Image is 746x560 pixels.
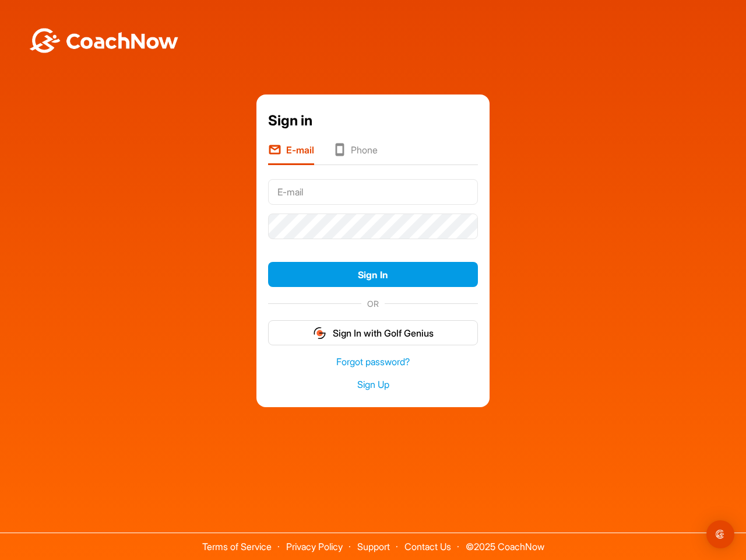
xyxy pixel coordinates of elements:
a: Terms of Service [202,541,272,552]
img: gg_logo [312,326,327,340]
li: Phone [333,143,378,165]
a: Contact Us [404,541,451,552]
button: Sign In with Golf Genius [268,320,478,345]
img: BwLJSsUCoWCh5upNqxVrqldRgqLPVwmV24tXu5FoVAoFEpwwqQ3VIfuoInZCoVCoTD4vwADAC3ZFMkVEQFDAAAAAElFTkSuQmCC [28,28,180,53]
div: Open Intercom Messenger [706,520,734,548]
input: E-mail [268,179,478,205]
span: © 2025 CoachNow [460,533,550,551]
a: Forgot password? [268,355,478,369]
span: OR [361,297,385,310]
a: Sign Up [268,378,478,391]
a: Privacy Policy [286,541,343,552]
div: Sign in [268,110,478,131]
a: Support [357,541,390,552]
li: E-mail [268,143,314,165]
button: Sign In [268,262,478,287]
